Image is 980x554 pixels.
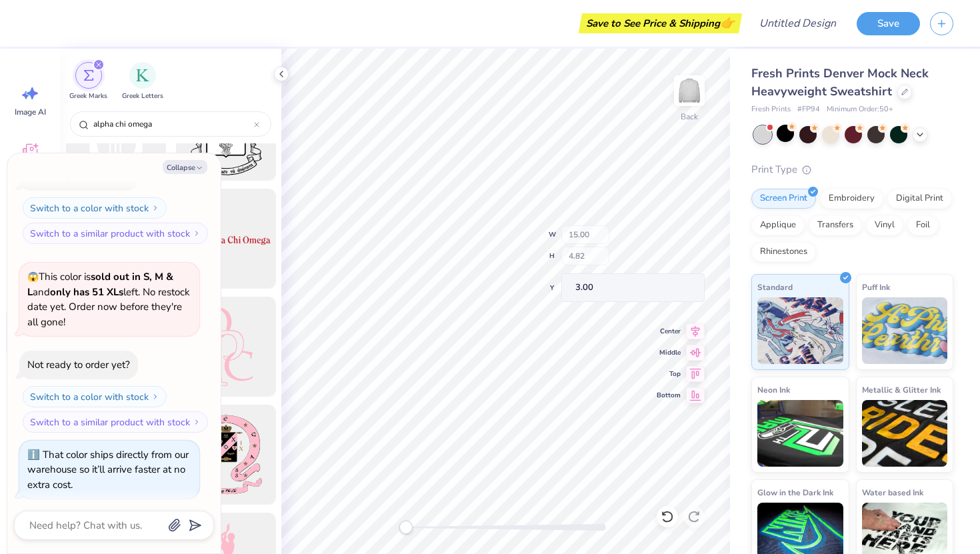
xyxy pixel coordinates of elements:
div: filter for Greek Marks [69,62,107,101]
span: Greek Letters [122,91,163,101]
button: Collapse [163,160,207,174]
span: Puff Ink [862,280,890,294]
div: That color ships directly from our warehouse so it’ll arrive faster at no extra cost. [27,448,189,491]
div: Accessibility label [399,521,413,534]
img: Switch to a similar product with stock [193,229,201,237]
div: filter for Greek Letters [122,62,163,101]
div: Not ready to order yet? [27,358,130,371]
div: Print Type [751,162,953,177]
input: Untitled Design [749,10,847,37]
div: Screen Print [751,189,816,209]
img: Metallic & Glitter Ink [862,400,948,467]
span: Fresh Prints Denver Mock Neck Heavyweight Sweatshirt [751,65,929,99]
span: Metallic & Glitter Ink [862,383,941,397]
span: Center [657,326,681,337]
div: Not ready to order yet? [27,170,130,183]
div: Applique [751,215,805,235]
div: Digital Print [887,189,952,209]
img: Standard [757,297,843,364]
div: Foil [907,215,939,235]
div: Save to See Price & Shipping [582,13,739,33]
span: Top [657,369,681,379]
button: filter button [122,62,163,101]
img: Switch to a color with stock [151,393,159,401]
span: This color is and left. No restock date yet. Order now before they're all gone! [27,270,190,329]
strong: sold out in S, M & L [27,270,173,299]
button: Switch to a color with stock [23,386,167,407]
div: Rhinestones [751,242,816,262]
span: Minimum Order: 50 + [827,104,893,115]
span: Standard [757,280,793,294]
span: Fresh Prints [751,104,791,115]
img: Back [676,77,703,104]
button: filter button [69,62,107,101]
button: Switch to a similar product with stock [23,223,208,244]
img: Puff Ink [862,297,948,364]
img: Switch to a similar product with stock [193,418,201,426]
div: Back [681,111,698,123]
span: 👉 [720,15,735,31]
button: Switch to a color with stock [23,197,167,219]
span: # FP94 [797,104,820,115]
img: Neon Ink [757,400,843,467]
span: Middle [657,347,681,358]
div: Transfers [809,215,862,235]
button: Switch to a similar product with stock [23,411,208,433]
span: Glow in the Dark Ink [757,485,833,499]
span: Water based Ink [862,485,923,499]
div: Vinyl [866,215,903,235]
span: Image AI [15,107,46,117]
span: Greek Marks [69,91,107,101]
span: Bottom [657,390,681,401]
button: Save [857,12,920,35]
img: Greek Marks Image [83,70,94,81]
img: Switch to a color with stock [151,204,159,212]
span: 😱 [27,271,39,283]
img: Greek Letters Image [136,69,149,82]
div: Embroidery [820,189,883,209]
span: Neon Ink [757,383,790,397]
input: Try "Alpha" [92,117,254,131]
strong: only has 51 XLs [50,285,123,299]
